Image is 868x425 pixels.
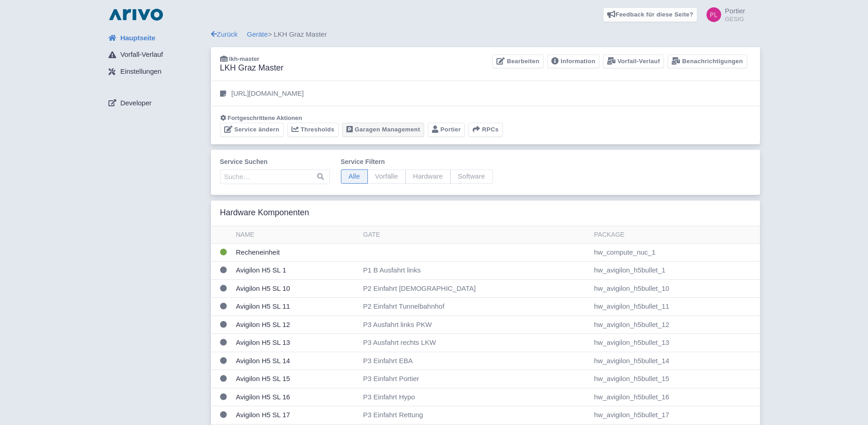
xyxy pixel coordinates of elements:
td: P3 Einfahrt Rettung [360,406,591,425]
td: Avigilon H5 SL 10 [232,279,360,298]
td: hw_avigilon_h5bullet_12 [590,316,760,334]
a: Bearbeiten [492,54,543,69]
td: hw_avigilon_h5bullet_17 [590,406,760,425]
td: P3 Einfahrt EBA [360,352,591,370]
td: hw_avigilon_h5bullet_16 [590,388,760,406]
td: P3 Ausfahrt links PKW [360,316,591,334]
input: Suche… [220,169,330,184]
td: P3 Einfahrt Hypo [360,388,591,406]
td: Avigilon H5 SL 15 [232,370,360,388]
th: Gate [360,226,591,244]
td: Avigilon H5 SL 1 [232,262,360,280]
td: hw_avigilon_h5bullet_11 [590,298,760,316]
a: Geräte [247,30,268,38]
th: Package [590,226,760,244]
td: P3 Ausfahrt rechts LKW [360,334,591,352]
td: Avigilon H5 SL 13 [232,334,360,352]
a: Portier GESIG [701,7,745,22]
small: GESIG [725,16,745,22]
td: P2 Einfahrt [DEMOGRAPHIC_DATA] [360,279,591,298]
p: [URL][DOMAIN_NAME] [232,88,304,99]
td: hw_compute_nuc_1 [590,243,760,262]
img: logo [107,7,165,22]
a: Developer [101,94,211,112]
label: Service filtern [341,157,493,167]
th: Name [232,226,360,244]
a: Feedback für diese Seite? [603,7,698,22]
h3: LKH Graz Master [220,63,284,73]
td: Avigilon H5 SL 17 [232,406,360,425]
span: Fortgeschrittene Aktionen [228,114,302,121]
span: Vorfälle [367,169,406,184]
td: hw_avigilon_h5bullet_15 [590,370,760,388]
td: Avigilon H5 SL 11 [232,298,360,316]
span: Hauptseite [120,33,156,44]
a: Vorfall-Verlauf [101,46,211,64]
span: Portier [725,7,745,15]
span: Vorfall-Verlauf [120,49,163,60]
td: hw_avigilon_h5bullet_1 [590,262,760,280]
a: Thresholds [287,123,339,137]
td: hw_avigilon_h5bullet_13 [590,334,760,352]
a: Einstellungen [101,63,211,81]
span: Alle [341,169,368,184]
a: Garagen Management [342,123,424,137]
a: Information [547,54,599,69]
td: Avigilon H5 SL 16 [232,388,360,406]
a: Portier [428,123,465,137]
td: Avigilon H5 SL 12 [232,316,360,334]
td: Avigilon H5 SL 14 [232,352,360,370]
td: P3 Einfahrt Portier [360,370,591,388]
span: lkh-master [229,55,259,62]
div: > LKH Graz Master [211,29,760,40]
td: P2 Einfahrt Tunnelbahnhof [360,298,591,316]
a: Benachrichtigungen [668,54,747,69]
td: hw_avigilon_h5bullet_10 [590,279,760,298]
a: Service ändern [220,123,284,137]
td: P1 B Ausfahrt links [360,262,591,280]
label: Service suchen [220,157,330,167]
span: Developer [120,98,151,109]
td: hw_avigilon_h5bullet_14 [590,352,760,370]
a: Vorfall-Verlauf [603,54,664,69]
span: Einstellungen [120,66,162,77]
span: Software [450,169,493,184]
a: Hauptseite [101,29,211,47]
td: Recheneinheit [232,243,360,262]
span: Hardware [405,169,451,184]
a: Zurück [211,30,238,38]
h3: Hardware Komponenten [220,208,309,218]
button: RPCs [469,123,503,137]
